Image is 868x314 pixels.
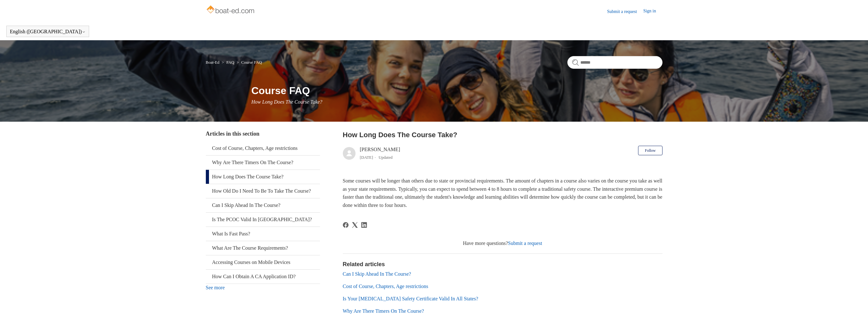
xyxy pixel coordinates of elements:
a: Sign in [643,8,662,15]
a: Submit a request [508,240,542,246]
a: Is The PCOC Valid In [GEOGRAPHIC_DATA]? [206,213,320,227]
h1: Course FAQ [251,83,662,98]
a: Is Your [MEDICAL_DATA] Safety Certificate Valid In All States? [343,296,478,301]
li: Updated [379,155,393,160]
li: Course FAQ [235,60,262,65]
a: Why Are There Timers On The Course? [206,156,320,170]
div: Live chat [847,293,863,309]
input: Search [567,56,662,69]
svg: Share this page on Facebook [343,222,349,228]
img: Boat-Ed Help Center home page [206,4,256,16]
svg: Share this page on X Corp [352,222,358,228]
a: LinkedIn [361,222,367,228]
span: Articles in this section [206,131,259,137]
a: Boat-Ed [206,60,219,65]
h2: Related articles [343,260,662,269]
svg: Share this page on LinkedIn [361,222,367,228]
div: Have more questions? [343,240,662,247]
button: Follow Article [638,146,662,155]
a: Why Are There Timers On The Course? [343,308,424,314]
li: FAQ [220,60,235,65]
a: How Can I Obtain A CA Application ID? [206,270,320,284]
time: 03/21/2024, 10:28 [360,155,373,160]
li: Boat-Ed [206,60,221,65]
a: Submit a request [607,8,643,15]
a: How Long Does The Course Take? [206,170,320,184]
a: Facebook [343,222,349,228]
a: What Is Fast Pass? [206,227,320,241]
a: What Are The Course Requirements? [206,241,320,255]
p: Some courses will be longer than others due to state or provincial requirements. The amount of ch... [343,177,662,209]
a: FAQ [226,60,234,65]
a: Cost of Course, Chapters, Age restrictions [206,141,320,155]
h2: How Long Does The Course Take? [343,130,662,140]
div: [PERSON_NAME] [360,146,400,161]
a: Can I Skip Ahead In The Course? [206,198,320,212]
a: X Corp [352,222,358,228]
a: Can I Skip Ahead In The Course? [343,271,411,277]
a: Accessing Courses on Mobile Devices [206,255,320,269]
span: How Long Does The Course Take? [251,99,323,105]
a: See more [206,285,225,290]
button: English ([GEOGRAPHIC_DATA]) [10,29,86,35]
a: Course FAQ [241,60,262,65]
a: How Old Do I Need To Be To Take The Course? [206,184,320,198]
a: Cost of Course, Chapters, Age restrictions [343,284,428,289]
